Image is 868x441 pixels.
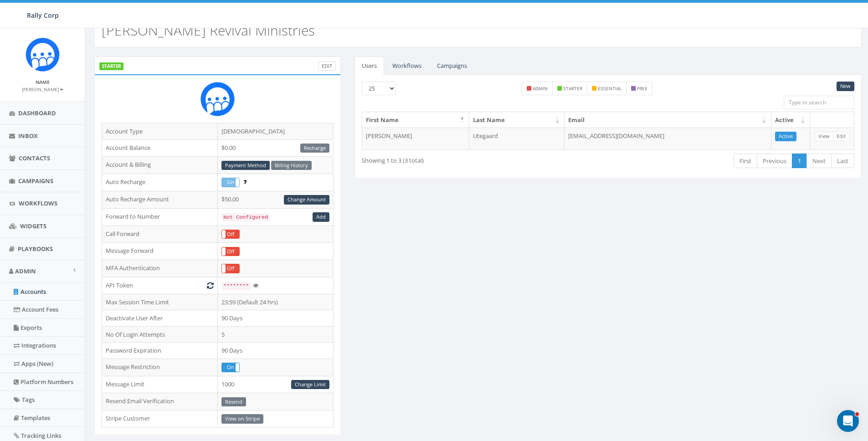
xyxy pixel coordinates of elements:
[218,191,334,208] td: $50.00
[221,247,240,256] div: OnOff
[200,82,235,116] img: Rally_Corp_Icon.png
[18,132,38,140] span: Inbox
[757,154,792,169] a: Previous
[102,123,218,140] td: Account Type
[806,154,832,169] a: Next
[222,363,239,372] label: On
[102,393,218,410] td: Resend Email Verification
[222,264,239,273] label: Off
[784,96,854,109] input: Type to search
[19,199,57,207] span: Workflows
[637,85,647,92] small: free
[18,245,53,253] span: Playbooks
[221,213,270,221] code: Not Configured
[222,178,239,187] label: On
[775,132,796,141] a: Active
[221,161,270,170] a: Payment Method
[837,410,859,432] iframe: Intercom live chat
[362,112,469,128] th: First Name: activate to sort column descending
[565,128,771,149] td: [EMAIL_ADDRESS][DOMAIN_NAME]
[102,139,218,157] td: Account Balance
[222,230,239,239] label: Off
[102,410,218,428] td: Stripe Customer
[27,11,59,20] span: Rally Corp
[598,85,621,92] small: essential
[102,174,218,191] td: Auto Recharge
[362,153,559,165] div: Showing 1 to 3 (3 total)
[221,230,240,239] div: OnOff
[22,85,63,93] a: [PERSON_NAME]
[102,191,218,208] td: Auto Recharge Amount
[469,112,565,128] th: Last Name: activate to sort column ascending
[102,277,218,294] td: API Token
[284,195,329,205] a: Change Amount
[385,56,429,75] a: Workflows
[99,62,123,71] label: STARTER
[218,139,334,157] td: $0.00
[533,85,548,92] small: admin
[26,37,60,72] img: Icon_1.png
[313,212,329,222] a: Add
[218,294,334,310] td: 23:59 (Default 24 hrs)
[102,376,218,393] td: Message Limit
[354,56,384,75] a: Users
[221,178,240,187] div: OnOff
[565,112,771,128] th: Email: activate to sort column ascending
[102,294,218,310] td: Max Session Time Limit
[102,326,218,343] td: No Of Login Attempts
[218,376,334,393] td: 1000
[102,343,218,359] td: Password Expiration
[15,267,36,275] span: Admin
[792,154,807,169] a: 1
[318,62,336,71] a: Edit
[19,154,50,162] span: Contacts
[20,222,46,230] span: Widgets
[218,310,334,327] td: 90 Days
[837,82,854,91] a: New
[218,123,334,140] td: [DEMOGRAPHIC_DATA]
[102,359,218,376] td: Message Restriction
[102,310,218,327] td: Deactivate User After
[833,132,849,141] a: Edit
[430,56,474,75] a: Campaigns
[243,178,247,186] span: Enable to prevent campaign failure.
[222,247,239,256] label: Off
[771,112,810,128] th: Active: activate to sort column ascending
[102,23,315,38] h2: [PERSON_NAME] Revival Ministries
[469,128,565,149] td: Utegaard
[362,128,469,149] td: [PERSON_NAME]
[18,177,53,185] span: Campaigns
[102,243,218,260] td: Message Forward
[221,363,240,372] div: OnOff
[218,343,334,359] td: 90 Days
[102,226,218,243] td: Call Forward
[207,282,214,288] i: Generate New Token
[22,86,63,92] small: [PERSON_NAME]
[831,154,854,169] a: Last
[102,208,218,226] td: Forward to Number
[18,109,56,117] span: Dashboard
[291,380,329,390] a: Change Limit
[734,154,757,169] a: First
[102,157,218,174] td: Account & Billing
[563,85,582,92] small: starter
[218,326,334,343] td: 5
[815,132,833,141] a: View
[36,79,50,85] small: Name
[102,260,218,277] td: MFA Authentication
[221,264,240,273] div: OnOff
